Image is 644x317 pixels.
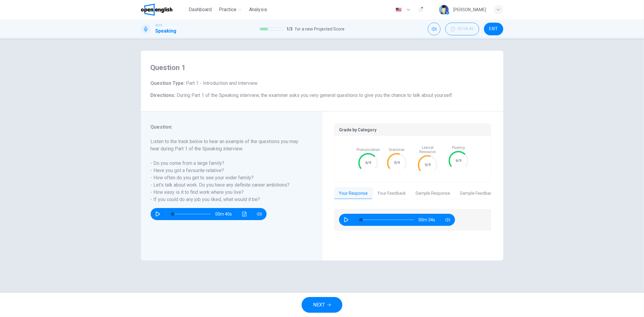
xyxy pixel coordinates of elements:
[155,27,177,35] h1: Speaking
[428,23,441,35] div: Mute
[151,63,494,72] h4: Question 1
[484,23,503,35] button: EXIT
[216,4,244,15] button: Practice
[334,187,373,200] button: Your Response
[219,6,236,13] span: Practice
[425,162,431,167] text: 5/9
[455,187,499,200] button: Sample Feedback
[295,25,344,33] span: for a new Projected Score
[489,27,498,31] span: EXIT
[373,187,411,200] button: Your Feedback
[445,23,479,35] button: 00:04:46
[411,187,455,200] button: Sample Response
[151,138,305,203] h6: Listen to the track below to hear an example of the questions you may hear during Part 1 of the S...
[151,123,305,131] h6: Question :
[334,187,491,200] div: basic tabs example
[339,127,486,132] p: Grade by Category
[141,4,187,16] a: OpenEnglish logo
[414,146,441,154] span: Lexical Resource
[439,5,449,14] img: Profile picture
[456,158,461,163] text: 6/9
[186,4,214,15] button: Dashboard
[313,301,325,309] span: NEXT
[389,148,405,152] span: Grammar
[155,23,162,27] span: IELTS
[394,160,400,165] text: 5/9
[185,80,258,86] span: Part 1 - Introduction and Interview
[151,80,494,87] h6: Question Type :
[357,148,380,152] span: Pronunciation
[151,92,494,99] h6: Directions :
[216,208,237,220] span: 00m 40s
[189,6,212,13] span: Dashboard
[177,92,453,98] span: During Part 1 of the Speaking interview, the examiner asks you very general questions to give you...
[419,214,440,226] span: 00m 34s
[141,4,173,16] img: OpenEnglish logo
[302,297,342,313] button: NEXT
[395,8,402,12] img: en
[453,6,486,13] div: [PERSON_NAME]
[240,208,249,220] button: Click to see the audio transcription
[247,4,270,15] button: Analysis
[365,160,371,165] text: 6/9
[249,6,267,13] span: Analysis
[286,25,293,33] span: 1 / 3
[452,146,465,150] span: Fluency
[458,27,474,31] span: 00:04:46
[445,23,479,35] div: Hide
